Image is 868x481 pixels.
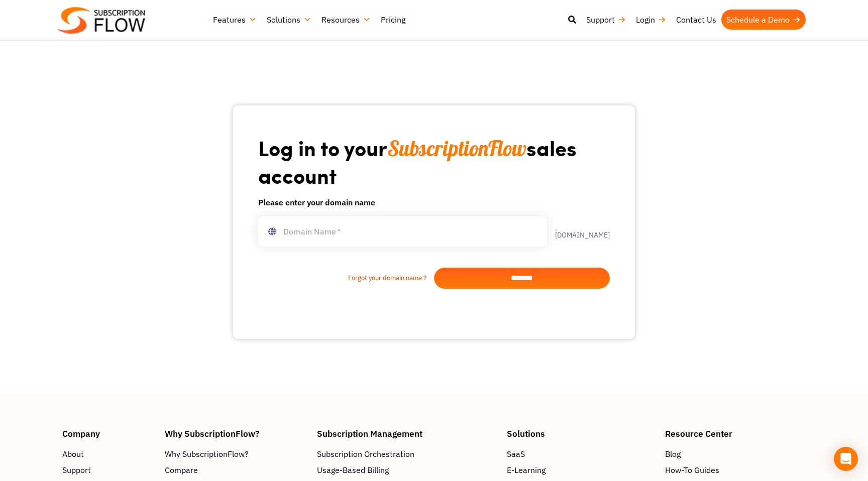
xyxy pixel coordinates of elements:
span: Why SubscriptionFlow? [165,448,249,460]
div: Open Intercom Messenger [834,447,858,471]
a: Support [62,464,155,476]
a: Resources [316,10,376,30]
h6: Please enter your domain name [258,196,610,208]
span: Usage-Based Billing [317,464,389,476]
a: E-Learning [507,464,655,476]
span: Compare [165,464,198,476]
a: Blog [665,448,806,460]
h1: Log in to your sales account [258,135,610,188]
a: Solutions [262,10,316,30]
label: .[DOMAIN_NAME] [547,224,610,238]
a: SaaS [507,448,655,460]
h4: Subscription Management [317,429,497,438]
span: E-Learning [507,464,546,476]
a: About [62,448,155,460]
a: How-To Guides [665,464,806,476]
h4: Resource Center [665,429,806,438]
span: Blog [665,448,681,460]
span: About [62,448,84,460]
a: Usage-Based Billing [317,464,497,476]
span: Support [62,464,91,476]
span: SubscriptionFlow [387,135,526,162]
a: Login [631,10,671,30]
span: SaaS [507,448,525,460]
a: Compare [165,464,307,476]
a: Forgot your domain name ? [258,273,434,283]
h4: Company [62,429,155,438]
a: Why SubscriptionFlow? [165,448,307,460]
a: Schedule a Demo [721,10,806,30]
h4: Solutions [507,429,655,438]
a: Features [208,10,262,30]
span: How-To Guides [665,464,719,476]
a: Contact Us [671,10,721,30]
span: Subscription Orchestration [317,448,414,460]
img: Subscriptionflow [57,7,145,34]
a: Subscription Orchestration [317,448,497,460]
h4: Why SubscriptionFlow? [165,429,307,438]
a: Pricing [376,10,410,30]
a: Support [581,10,631,30]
